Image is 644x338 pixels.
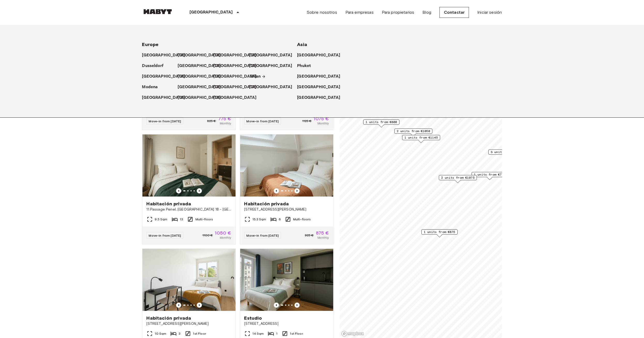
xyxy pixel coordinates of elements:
[250,73,261,80] p: Milan
[297,52,340,58] p: [GEOGRAPHIC_DATA]
[178,63,226,69] a: [GEOGRAPHIC_DATA]
[149,234,181,237] span: Move-in from [DATE]
[214,52,262,58] a: [GEOGRAPHIC_DATA]
[142,9,173,14] img: Habyt
[297,42,307,47] span: Asia
[293,217,311,222] span: Multi-floors
[207,119,216,123] span: 825 €
[439,175,477,183] div: Map marker
[142,95,185,101] p: [GEOGRAPHIC_DATA]
[297,63,316,69] a: Phuket
[249,84,298,90] a: [GEOGRAPHIC_DATA]
[147,321,231,326] span: [STREET_ADDRESS][PERSON_NAME]
[147,201,191,207] span: Habitación privada
[147,315,191,321] span: Habitación privada
[190,9,233,16] p: [GEOGRAPHIC_DATA]
[240,134,334,244] a: Marketing picture of unit FR-18-003-003-05Previous imagePrevious imageHabitación privada[STREET_A...
[247,119,279,123] span: Move-in from [DATE]
[214,95,262,101] a: [GEOGRAPHIC_DATA]
[366,120,397,124] span: 1 units from €800
[249,52,292,58] p: [GEOGRAPHIC_DATA]
[197,188,202,193] button: Previous image
[178,84,226,90] a: [GEOGRAPHIC_DATA]
[307,9,337,16] a: Sobre nosotros
[176,188,181,193] button: Previous image
[297,73,340,80] p: [GEOGRAPHIC_DATA]
[488,149,525,157] div: Map marker
[317,235,329,240] span: Monthly
[297,63,311,69] p: Phuket
[250,73,266,80] a: Milan
[176,303,181,308] button: Previous image
[440,7,469,18] a: Contactar
[214,63,262,69] a: [GEOGRAPHIC_DATA]
[147,207,231,212] span: 11 Passage Penel, [GEOGRAPHIC_DATA] 18 - [GEOGRAPHIC_DATA]
[297,52,346,58] a: [GEOGRAPHIC_DATA]
[179,331,180,336] span: 3
[142,42,159,47] span: Europe
[142,84,163,90] a: Modena
[214,84,257,90] p: [GEOGRAPHIC_DATA]
[155,331,166,336] span: 10 Sqm
[253,331,264,336] span: 14 Sqm
[180,217,183,222] span: 13
[244,321,329,326] span: [STREET_ADDRESS]
[305,233,314,238] span: 925 €
[142,52,185,58] p: [GEOGRAPHIC_DATA]
[247,234,279,237] span: Move-in from [DATE]
[240,249,333,311] img: Marketing picture of unit FR-18-009-003-001
[297,95,340,101] p: [GEOGRAPHIC_DATA]
[249,84,292,90] p: [GEOGRAPHIC_DATA]
[142,63,169,69] a: Dusseldorf
[178,84,221,90] p: [GEOGRAPHIC_DATA]
[297,95,346,101] a: [GEOGRAPHIC_DATA]
[472,172,508,180] div: Map marker
[491,150,522,154] span: 3 units from €725
[276,331,277,336] span: 1
[142,249,236,311] img: Marketing picture of unit FR-18-002-015-02H
[421,229,458,237] div: Map marker
[215,231,231,235] span: 1050 €
[142,73,191,80] a: [GEOGRAPHIC_DATA]
[249,52,298,58] a: [GEOGRAPHIC_DATA]
[279,217,281,222] span: 6
[142,95,191,101] a: [GEOGRAPHIC_DATA]
[441,175,474,180] span: 2 units from €1075
[178,73,226,80] a: [GEOGRAPHIC_DATA]
[178,52,221,58] p: [GEOGRAPHIC_DATA]
[214,73,257,80] p: [GEOGRAPHIC_DATA]
[424,230,455,234] span: 1 units from €875
[178,95,221,101] p: [GEOGRAPHIC_DATA]
[297,84,340,90] p: [GEOGRAPHIC_DATA]
[178,63,221,69] p: [GEOGRAPHIC_DATA]
[345,9,374,16] a: Para empresas
[274,188,279,193] button: Previous image
[244,201,289,207] span: Habitación privada
[178,95,226,101] a: [GEOGRAPHIC_DATA]
[422,9,431,16] a: Blog
[294,303,300,308] button: Previous image
[474,172,505,177] span: 1 units from €775
[195,217,213,222] span: Multi-floors
[382,9,414,16] a: Para propietarios
[218,116,231,121] span: 775 €
[142,134,236,244] a: Marketing picture of unit FR-18-011-001-008Previous imagePrevious imageHabitación privada11 Passa...
[155,217,168,222] span: 9.5 Sqm
[240,134,333,197] img: Marketing picture of unit FR-18-003-003-05
[316,231,329,235] span: 875 €
[142,52,191,58] a: [GEOGRAPHIC_DATA]
[317,121,329,126] span: Monthly
[404,135,438,140] span: 1 units from €1145
[394,129,432,137] div: Map marker
[178,73,221,80] p: [GEOGRAPHIC_DATA]
[142,63,164,69] p: Dusseldorf
[290,331,303,336] span: 1st Floor
[214,63,257,69] p: [GEOGRAPHIC_DATA]
[149,119,181,123] span: Move-in from [DATE]
[220,121,231,126] span: Monthly
[249,63,298,69] a: [GEOGRAPHIC_DATA]
[142,84,158,90] p: Modena
[197,303,202,308] button: Previous image
[341,331,364,337] a: Mapbox logo
[294,188,300,193] button: Previous image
